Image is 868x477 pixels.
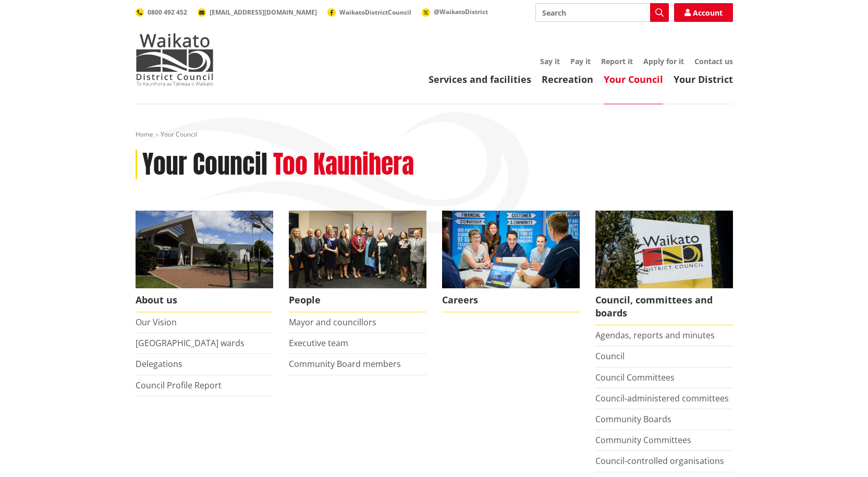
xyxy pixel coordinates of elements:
[136,33,214,85] img: Waikato District Council - Te Kaunihera aa Takiwaa o Waikato
[289,288,426,312] span: People
[674,73,733,85] a: Your District
[289,337,348,349] a: Executive team
[273,150,414,180] h2: Too Kaunihera
[442,211,580,312] a: Careers
[674,3,733,22] a: Account
[289,316,376,328] a: Mayor and councillors
[535,3,669,22] input: Search input
[595,288,733,325] span: Council, committees and boards
[595,393,729,404] a: Council-administered committees
[434,7,488,16] span: @WaikatoDistrict
[136,337,244,349] a: [GEOGRAPHIC_DATA] wards
[422,7,488,16] a: @WaikatoDistrict
[136,380,222,391] a: Council Profile Report
[136,358,182,370] a: Delegations
[148,8,187,17] span: 0800 492 452
[136,211,273,312] a: WDC Building 0015 About us
[643,56,684,66] a: Apply for it
[327,8,411,17] a: WaikatoDistrictCouncil
[595,434,691,446] a: Community Committees
[289,358,401,370] a: Community Board members
[210,8,317,17] span: [EMAIL_ADDRESS][DOMAIN_NAME]
[542,73,593,85] a: Recreation
[595,455,724,467] a: Council-controlled organisations
[198,8,317,17] a: [EMAIL_ADDRESS][DOMAIN_NAME]
[595,211,733,325] a: Waikato-District-Council-sign Council, committees and boards
[136,8,187,17] a: 0800 492 452
[136,288,273,312] span: About us
[136,130,153,139] a: Home
[595,329,715,341] a: Agendas, reports and minutes
[595,413,671,425] a: Community Boards
[601,56,633,66] a: Report it
[142,150,267,180] h1: Your Council
[161,130,197,139] span: Your Council
[442,288,580,312] span: Careers
[570,56,591,66] a: Pay it
[429,73,531,85] a: Services and facilities
[595,372,675,383] a: Council Committees
[595,211,733,288] img: Waikato-District-Council-sign
[540,56,560,66] a: Say it
[136,211,273,288] img: WDC Building 0015
[604,73,663,85] a: Your Council
[339,8,411,17] span: WaikatoDistrictCouncil
[136,316,177,328] a: Our Vision
[694,56,733,66] a: Contact us
[136,130,733,139] nav: breadcrumb
[595,350,625,362] a: Council
[442,211,580,288] img: Office staff in meeting - Career page
[289,211,426,288] img: 2022 Council
[289,211,426,312] a: 2022 Council People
